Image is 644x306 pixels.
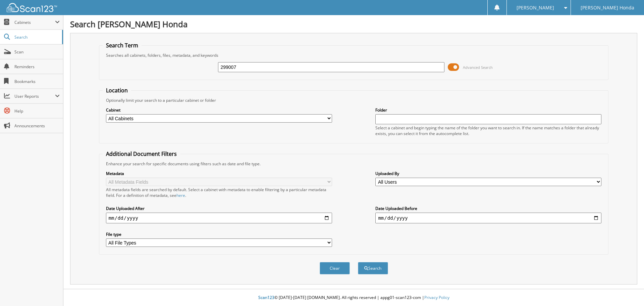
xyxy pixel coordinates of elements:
label: Uploaded By [375,171,601,176]
h1: Search [PERSON_NAME] Honda [70,18,637,30]
div: Enhance your search for specific documents using filters such as date and file type. [103,161,605,167]
span: Scan [14,49,60,55]
span: Announcements [14,123,60,129]
legend: Additional Document Filters [103,150,180,158]
div: All metadata fields are searched by default. Select a cabinet with metadata to enable filtering b... [106,187,332,198]
legend: Location [103,87,131,94]
label: Date Uploaded After [106,206,332,211]
div: Optionally limit your search to a particular cabinet or folder [103,97,605,103]
label: Metadata [106,171,332,176]
input: end [375,213,601,223]
span: Scan123 [258,295,274,300]
a: here [176,192,185,198]
span: Advanced Search [463,65,493,70]
button: Clear [320,262,350,274]
label: Date Uploaded Before [375,206,601,211]
div: © [DATE]-[DATE] [DOMAIN_NAME]. All rights reserved | appg01-scan123-com | [63,290,644,306]
span: User Reports [14,93,55,99]
span: [PERSON_NAME] Honda [581,6,634,10]
span: Reminders [14,64,60,70]
input: start [106,213,332,223]
span: Bookmarks [14,79,60,84]
div: Select a cabinet and begin typing the name of the folder you want to search in. If the name match... [375,125,601,136]
label: Folder [375,107,601,113]
span: Help [14,108,60,114]
span: Search [14,34,59,40]
span: [PERSON_NAME] [517,6,554,10]
div: Searches all cabinets, folders, files, metadata, and keywords [103,52,605,58]
label: Cabinet [106,107,332,113]
legend: Search Term [103,42,142,49]
label: File type [106,231,332,237]
a: Privacy Policy [424,295,449,300]
iframe: Chat Widget [610,274,644,306]
span: Cabinets [14,19,55,25]
img: scan123-logo-white.svg [7,3,57,12]
button: Search [358,262,388,274]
